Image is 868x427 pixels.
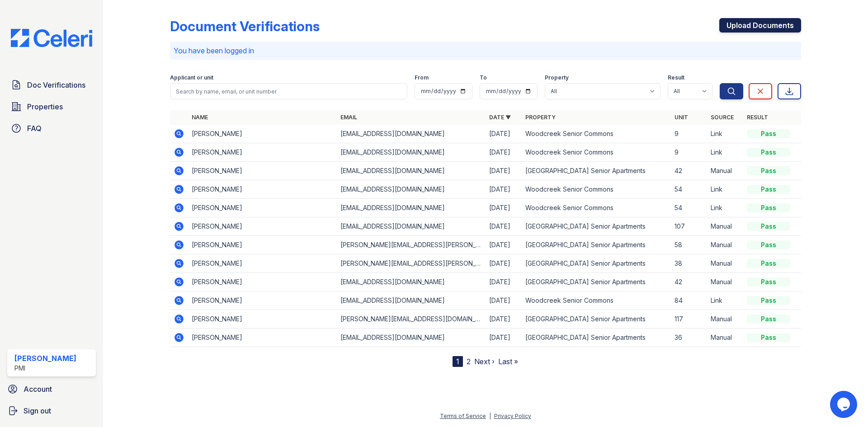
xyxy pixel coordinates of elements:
[4,380,99,398] a: Account
[337,236,486,254] td: [PERSON_NAME][EMAIL_ADDRESS][PERSON_NAME][DOMAIN_NAME]
[188,236,337,254] td: [PERSON_NAME]
[522,254,670,273] td: [GEOGRAPHIC_DATA] Senior Apartments
[489,114,511,121] a: Date ▼
[440,413,486,419] a: Terms of Service
[719,18,801,33] a: Upload Documents
[24,384,52,394] span: Account
[337,273,486,291] td: [EMAIL_ADDRESS][DOMAIN_NAME]
[4,29,99,47] img: CE_Logo_Blue-a8612792a0a2168367f1c8372b55b34899dd931a85d93a1a3d3e32e68fde9ad4.png
[486,254,522,273] td: [DATE]
[192,114,208,121] a: Name
[522,143,670,162] td: Woodcreek Senior Commons
[707,254,743,273] td: Manual
[498,357,518,366] a: Last »
[522,328,670,347] td: [GEOGRAPHIC_DATA] Senior Apartments
[707,291,743,310] td: Link
[4,402,99,420] a: Sign out
[707,217,743,236] td: Manual
[486,236,522,254] td: [DATE]
[522,236,670,254] td: [GEOGRAPHIC_DATA] Senior Apartments
[671,310,707,328] td: 117
[170,18,320,34] div: Document Verifications
[522,180,670,199] td: Woodcreek Senior Commons
[24,405,51,416] span: Sign out
[170,74,213,81] label: Applicant or unit
[671,143,707,162] td: 9
[188,310,337,328] td: [PERSON_NAME]
[489,413,491,419] div: |
[486,125,522,143] td: [DATE]
[486,273,522,291] td: [DATE]
[525,114,556,121] a: Property
[747,166,790,175] div: Pass
[188,328,337,347] td: [PERSON_NAME]
[671,236,707,254] td: 58
[707,125,743,143] td: Link
[486,199,522,217] td: [DATE]
[486,310,522,328] td: [DATE]
[522,199,670,217] td: Woodcreek Senior Commons
[522,273,670,291] td: [GEOGRAPHIC_DATA] Senior Apartments
[747,240,790,249] div: Pass
[747,222,790,231] div: Pass
[337,199,486,217] td: [EMAIL_ADDRESS][DOMAIN_NAME]
[747,296,790,305] div: Pass
[337,162,486,180] td: [EMAIL_ADDRESS][DOMAIN_NAME]
[747,203,790,212] div: Pass
[707,310,743,328] td: Manual
[14,364,76,373] div: PMI
[747,314,790,324] div: Pass
[188,217,337,236] td: [PERSON_NAME]
[7,76,96,94] a: Doc Verifications
[14,353,76,364] div: [PERSON_NAME]
[747,277,790,286] div: Pass
[671,199,707,217] td: 54
[337,125,486,143] td: [EMAIL_ADDRESS][DOMAIN_NAME]
[27,80,85,90] span: Doc Verifications
[707,162,743,180] td: Manual
[486,162,522,180] td: [DATE]
[337,310,486,328] td: [PERSON_NAME][EMAIL_ADDRESS][DOMAIN_NAME]
[337,254,486,273] td: [PERSON_NAME][EMAIL_ADDRESS][PERSON_NAME][DOMAIN_NAME]
[747,333,790,342] div: Pass
[671,125,707,143] td: 9
[188,273,337,291] td: [PERSON_NAME]
[671,254,707,273] td: 38
[486,143,522,162] td: [DATE]
[522,217,670,236] td: [GEOGRAPHIC_DATA] Senior Apartments
[522,291,670,310] td: Woodcreek Senior Commons
[707,328,743,347] td: Manual
[188,291,337,310] td: [PERSON_NAME]
[27,123,42,134] span: FAQ
[747,129,790,138] div: Pass
[337,291,486,310] td: [EMAIL_ADDRESS][DOMAIN_NAME]
[671,217,707,236] td: 107
[340,114,357,121] a: Email
[170,83,407,99] input: Search by name, email, or unit number
[337,180,486,199] td: [EMAIL_ADDRESS][DOMAIN_NAME]
[522,310,670,328] td: [GEOGRAPHIC_DATA] Senior Apartments
[7,119,96,137] a: FAQ
[747,185,790,194] div: Pass
[174,45,797,56] p: You have been logged in
[467,357,471,366] a: 2
[707,236,743,254] td: Manual
[486,291,522,310] td: [DATE]
[337,217,486,236] td: [EMAIL_ADDRESS][DOMAIN_NAME]
[747,114,768,121] a: Result
[486,328,522,347] td: [DATE]
[188,143,337,162] td: [PERSON_NAME]
[522,162,670,180] td: [GEOGRAPHIC_DATA] Senior Apartments
[668,74,684,81] label: Result
[494,413,531,419] a: Privacy Policy
[671,273,707,291] td: 42
[671,328,707,347] td: 36
[707,273,743,291] td: Manual
[27,101,63,112] span: Properties
[188,180,337,199] td: [PERSON_NAME]
[747,148,790,157] div: Pass
[474,357,495,366] a: Next ›
[7,98,96,116] a: Properties
[188,125,337,143] td: [PERSON_NAME]
[453,356,463,367] div: 1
